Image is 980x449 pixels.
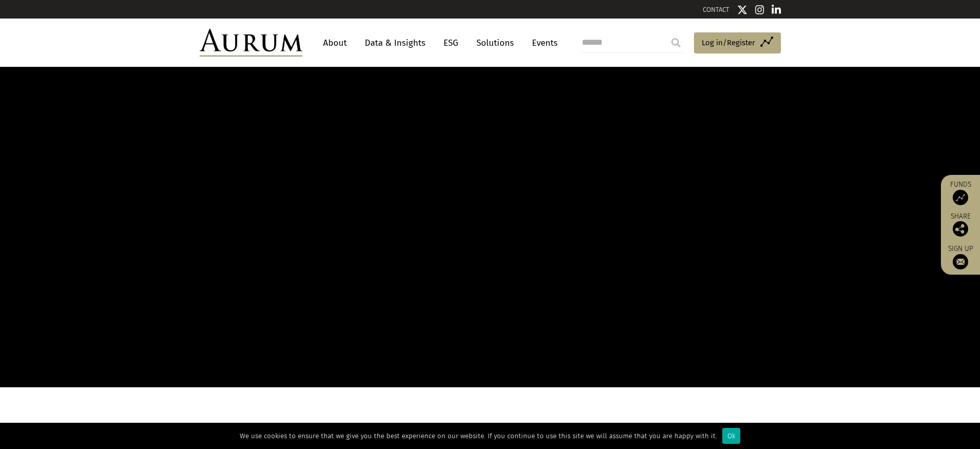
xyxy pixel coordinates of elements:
a: Solutions [471,33,519,52]
a: Funds [946,180,975,205]
a: ESG [438,33,464,52]
a: CONTACT [703,6,729,13]
img: Share this post [953,221,968,237]
a: Events [527,33,558,52]
img: Linkedin icon [772,5,781,15]
img: Sign up to our newsletter [953,254,968,270]
div: Share [946,213,975,237]
span: Log in/Register [702,37,755,49]
a: Sign up [946,244,975,270]
img: Access Funds [953,190,968,205]
a: Data & Insights [360,33,431,52]
input: Submit [666,32,686,53]
img: Instagram icon [755,5,764,15]
a: Log in/Register [694,32,781,54]
img: Twitter icon [737,5,747,15]
a: About [318,33,352,52]
div: Ok [722,428,740,444]
img: Aurum [200,29,302,57]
